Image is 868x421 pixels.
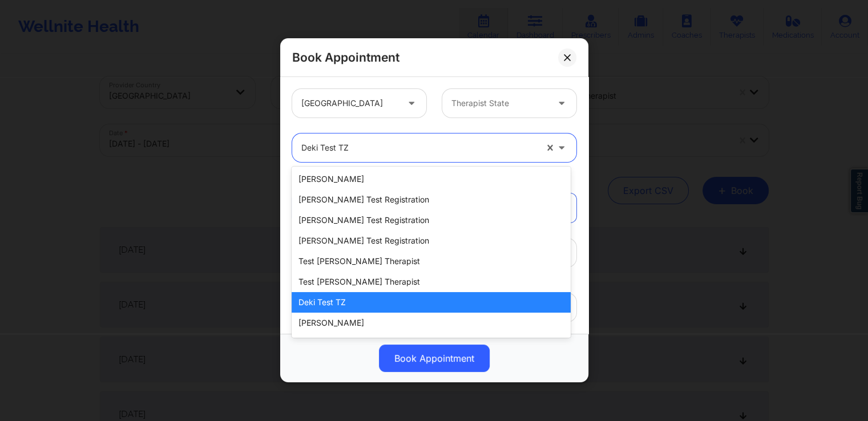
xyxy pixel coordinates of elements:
div: [PERSON_NAME] Test Registration [292,210,570,230]
div: [PERSON_NAME] [292,169,570,189]
button: Book Appointment [379,345,490,373]
div: [PERSON_NAME] [292,333,570,354]
div: Appointment information: [284,174,584,185]
div: [GEOGRAPHIC_DATA] [301,89,398,118]
div: Deki Test TZ [301,133,536,162]
div: Deki Test TZ [292,292,570,313]
div: test [PERSON_NAME] therapist [292,251,570,272]
a: Recurring [442,193,576,222]
p: Provider calendar ID is missing [292,277,576,288]
div: [PERSON_NAME] [292,313,570,333]
div: [PERSON_NAME] Test Registration [292,189,570,210]
div: test [PERSON_NAME] therapist [292,272,570,292]
div: [PERSON_NAME] Test Registration [292,230,570,251]
h2: Book Appointment [292,50,399,65]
